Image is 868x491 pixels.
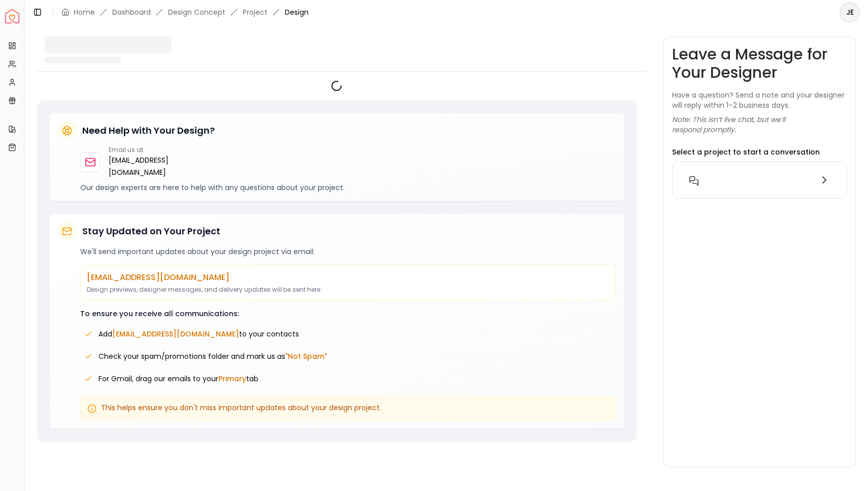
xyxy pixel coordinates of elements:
[82,224,220,238] h5: Stay Updated on Your Project
[98,329,299,339] span: Add to your contacts
[109,146,202,154] p: Email us at
[112,329,239,339] span: [EMAIL_ADDRESS][DOMAIN_NAME]
[285,7,309,17] span: Design
[285,351,327,361] span: "Not Spam"
[243,7,268,17] a: Project
[74,7,95,17] a: Home
[98,351,327,361] span: Check your spam/promotions folder and mark us as
[82,124,215,138] h5: Need Help with Your Design?
[672,114,848,135] p: Note: This isn’t live chat, but we’ll respond promptly.
[98,374,258,384] span: For Gmail, drag our emails to your tab
[672,147,820,157] p: Select a project to start a conversation
[5,9,19,23] img: Spacejoy Logo
[87,271,609,284] p: [EMAIL_ADDRESS][DOMAIN_NAME]
[5,9,19,23] a: Spacejoy
[101,403,381,413] span: This helps ensure you don't miss important updates about your design project.
[672,45,848,82] h3: Leave a Message for Your Designer
[672,90,848,110] p: Have a question? Send a note and your designer will reply within 1–2 business days.
[109,154,202,178] a: [EMAIL_ADDRESS][DOMAIN_NAME]
[80,247,616,257] p: We'll send important updates about your design project via email:
[87,286,609,294] p: Design previews, designer messages, and delivery updates will be sent here
[80,182,616,193] p: Our design experts are here to help with any questions about your project.
[841,3,859,21] span: JE
[112,7,151,17] a: Dashboard
[61,7,309,17] nav: breadcrumb
[218,374,246,384] span: Primary
[80,309,616,319] p: To ensure you receive all communications:
[840,2,860,22] button: JE
[168,7,225,17] li: Design Concept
